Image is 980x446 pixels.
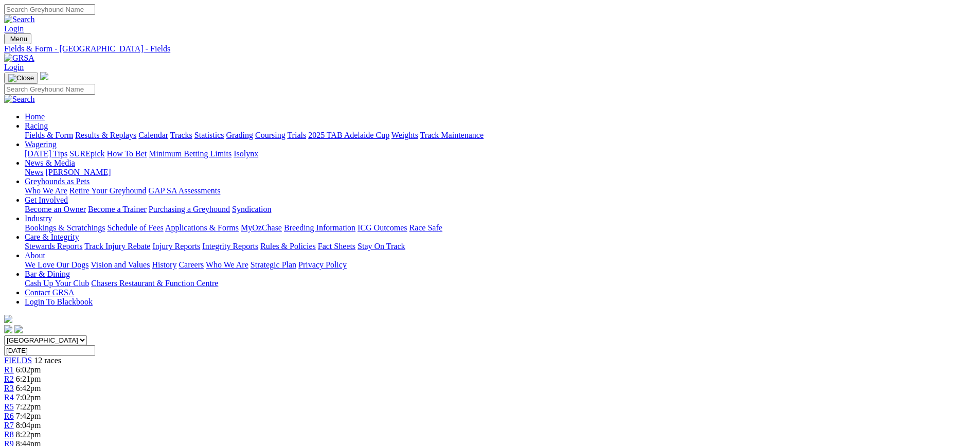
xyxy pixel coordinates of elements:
span: 7:22pm [16,402,41,411]
a: 2025 TAB Adelaide Cup [308,131,389,139]
img: Search [4,95,35,104]
a: Weights [391,131,418,139]
div: Get Involved [25,205,976,214]
span: R2 [4,374,14,383]
a: Who We Are [25,186,67,195]
a: Fields & Form - [GEOGRAPHIC_DATA] - Fields [4,44,976,53]
span: 8:22pm [16,430,41,439]
a: Calendar [138,131,168,139]
a: Contact GRSA [25,288,74,297]
img: logo-grsa-white.png [40,72,48,80]
a: Who We Are [206,260,248,269]
a: [DATE] Tips [25,149,67,158]
a: About [25,251,45,260]
a: Become a Trainer [88,205,147,213]
a: Get Involved [25,195,68,204]
a: History [152,260,176,269]
a: R3 [4,384,14,393]
a: Grading [226,131,253,139]
a: Retire Your Greyhound [69,186,147,195]
div: News & Media [25,168,976,177]
a: Racing [25,121,48,130]
a: Cash Up Your Club [25,279,89,288]
a: Vision and Values [91,260,150,269]
button: Toggle navigation [4,73,38,84]
a: Rules & Policies [260,242,316,251]
a: Track Maintenance [420,131,484,139]
a: MyOzChase [241,223,282,232]
a: Schedule of Fees [107,223,163,232]
a: R8 [4,430,14,439]
input: Select date [4,345,95,356]
div: Wagering [25,149,976,158]
span: Menu [10,35,27,43]
span: 8:04pm [16,421,41,430]
a: R6 [4,412,14,420]
a: Greyhounds as Pets [25,177,90,186]
div: Greyhounds as Pets [25,186,976,195]
a: R7 [4,421,14,430]
a: Syndication [232,205,271,213]
div: About [25,260,976,270]
div: Bar & Dining [25,279,976,288]
a: GAP SA Assessments [149,186,221,195]
a: Stewards Reports [25,242,82,251]
a: Strategic Plan [251,260,296,269]
a: Login To Blackbook [25,297,93,306]
a: Trials [287,131,306,139]
img: Close [8,74,34,82]
a: Login [4,24,24,33]
a: Careers [179,260,204,269]
span: 6:21pm [16,374,41,383]
span: R5 [4,402,14,411]
a: Injury Reports [152,242,200,251]
a: Industry [25,214,52,223]
input: Search [4,4,95,15]
button: Toggle navigation [4,33,31,44]
a: FIELDS [4,356,32,365]
a: Applications & Forms [165,223,239,232]
a: Bar & Dining [25,270,70,278]
a: Statistics [194,131,224,139]
a: R1 [4,365,14,374]
a: We Love Our Dogs [25,260,88,269]
a: SUREpick [69,149,104,158]
a: Minimum Betting Limits [149,149,231,158]
a: Login [4,63,24,72]
div: Industry [25,223,976,233]
a: [PERSON_NAME] [45,168,111,176]
a: Wagering [25,140,57,149]
a: Chasers Restaurant & Function Centre [91,279,218,288]
a: Track Injury Rebate [84,242,150,251]
a: Fact Sheets [318,242,355,251]
a: Privacy Policy [298,260,347,269]
div: Care & Integrity [25,242,976,251]
a: Care & Integrity [25,233,79,241]
a: Isolynx [234,149,258,158]
a: Become an Owner [25,205,86,213]
div: Racing [25,131,976,140]
a: Home [25,112,45,121]
img: facebook.svg [4,325,12,333]
a: Bookings & Scratchings [25,223,105,232]
a: Tracks [170,131,192,139]
a: News [25,168,43,176]
span: 7:02pm [16,393,41,402]
img: logo-grsa-white.png [4,315,12,323]
span: 6:02pm [16,365,41,374]
a: How To Bet [107,149,147,158]
a: R4 [4,393,14,402]
span: 7:42pm [16,412,41,420]
span: 6:42pm [16,384,41,393]
a: Purchasing a Greyhound [149,205,230,213]
a: Stay On Track [358,242,405,251]
img: GRSA [4,53,34,63]
a: Coursing [255,131,286,139]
